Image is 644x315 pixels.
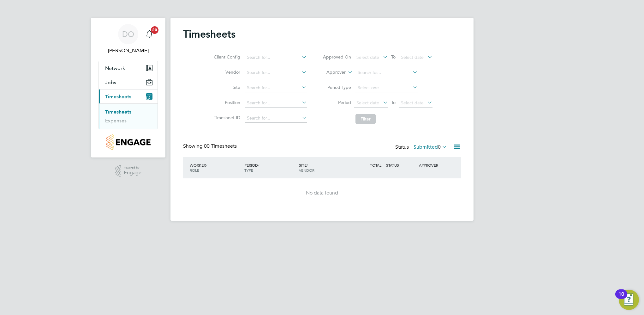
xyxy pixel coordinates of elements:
label: Submitted [414,144,447,150]
label: Site [212,84,240,90]
a: Timesheets [105,109,131,115]
img: countryside-properties-logo-retina.png [106,134,150,150]
div: 10 [618,294,624,302]
input: Search for... [245,83,307,92]
button: Network [99,61,158,75]
span: ROLE [190,168,199,173]
span: Network [105,65,125,71]
div: SITE [297,159,352,176]
a: Expenses [105,118,127,124]
span: / [307,163,308,168]
label: Approved On [323,54,351,60]
a: Powered byEngage [115,165,142,177]
div: Showing [183,143,238,150]
span: Powered by [124,165,141,170]
input: Search for... [245,114,307,123]
label: Client Config [212,54,240,60]
span: VENDOR [299,168,314,173]
button: Filter [355,114,376,124]
span: DO [122,30,134,38]
span: Engage [124,170,141,176]
div: PERIOD [243,159,297,176]
span: TOTAL [370,163,381,168]
span: Select date [401,54,424,60]
input: Search for... [355,68,418,77]
span: TYPE [244,168,253,173]
input: Search for... [245,53,307,62]
span: / [206,163,207,168]
span: To [389,53,397,61]
label: Approver [317,69,346,76]
div: Timesheets [99,103,158,129]
label: Timesheet ID [212,115,240,120]
label: Position [212,100,240,105]
h2: Timesheets [183,28,236,40]
button: Open Resource Center, 10 new notifications [619,290,639,310]
input: Search for... [245,99,307,108]
span: David O'Farrell [98,47,158,54]
a: DO[PERSON_NAME] [98,24,158,54]
div: STATUS [385,159,417,171]
nav: Main navigation [91,18,165,157]
span: 20 [151,26,158,34]
div: Status [395,143,448,152]
div: APPROVER [417,159,450,171]
span: Timesheets [105,94,131,100]
label: Period Type [323,84,351,90]
span: / [258,163,259,168]
span: Select date [356,54,379,60]
span: Select date [356,100,379,106]
input: Select one [355,83,418,92]
span: 0 [438,144,441,150]
label: Period [323,100,351,105]
a: Go to home page [98,134,158,150]
div: No data found [189,190,455,196]
span: To [389,98,397,107]
span: Jobs [105,79,116,85]
span: 00 Timesheets [204,143,237,149]
button: Jobs [99,75,158,89]
label: Vendor [212,69,240,75]
a: 20 [143,24,156,44]
div: WORKER [188,159,243,176]
span: Select date [401,100,424,106]
button: Timesheets [99,90,158,103]
input: Search for... [245,68,307,77]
